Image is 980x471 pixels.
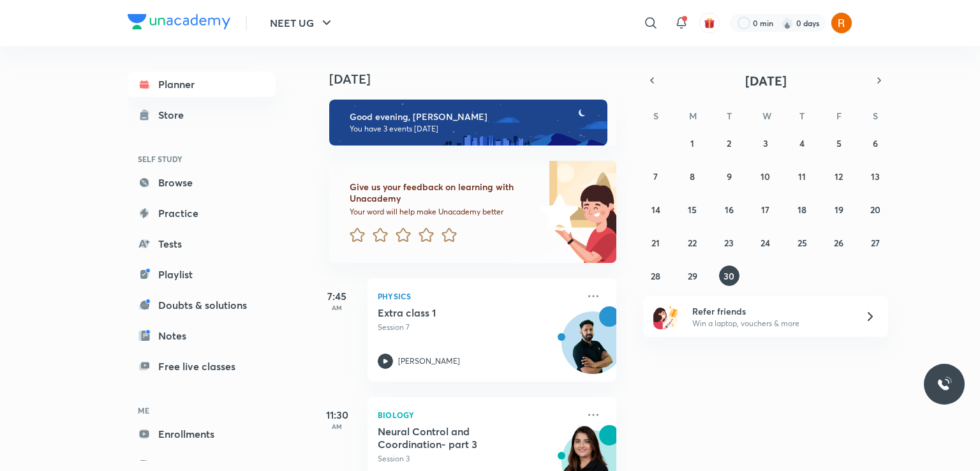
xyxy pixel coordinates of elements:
abbr: September 7, 2025 [653,170,658,183]
p: Biology [378,407,578,422]
button: avatar [699,13,720,33]
abbr: September 30, 2025 [724,270,734,282]
abbr: September 18, 2025 [798,204,806,216]
p: Physics [378,288,578,304]
button: September 28, 2025 [646,265,666,286]
a: Notes [128,323,276,348]
a: Free live classes [128,354,276,379]
abbr: September 13, 2025 [871,170,880,183]
abbr: September 2, 2025 [727,137,731,149]
abbr: Thursday [799,110,805,122]
img: feedback_image [497,161,616,263]
button: September 29, 2025 [682,265,702,286]
button: September 10, 2025 [755,166,776,186]
p: Your word will help make Unacademy better [350,207,536,217]
abbr: September 20, 2025 [870,204,880,216]
h6: SELF STUDY [128,148,276,170]
a: Tests [128,231,276,257]
p: Session 7 [378,322,578,333]
button: September 23, 2025 [719,232,739,253]
button: September 27, 2025 [865,232,886,253]
abbr: September 25, 2025 [798,237,807,249]
button: September 30, 2025 [719,265,739,286]
a: Planner [128,71,276,97]
button: September 13, 2025 [865,166,886,186]
abbr: September 26, 2025 [834,237,843,249]
abbr: September 6, 2025 [873,137,878,149]
button: September 7, 2025 [646,166,666,186]
abbr: Sunday [653,110,658,122]
button: September 12, 2025 [829,166,849,186]
button: September 21, 2025 [646,232,666,253]
button: September 19, 2025 [829,199,849,220]
p: Session 3 [378,453,578,465]
abbr: September 11, 2025 [798,170,806,183]
img: avatar [704,17,715,29]
a: Doubts & solutions [128,292,276,318]
h4: [DATE] [329,71,629,87]
abbr: September 27, 2025 [871,237,880,249]
abbr: Saturday [873,110,878,122]
p: AM [311,304,362,311]
button: September 20, 2025 [865,199,886,220]
h5: Neural Control and Coordination- part 3 [378,425,537,451]
button: September 24, 2025 [755,232,776,253]
button: September 6, 2025 [865,133,886,153]
div: Store [158,107,191,123]
a: Enrollments [128,421,276,447]
img: referral [653,304,679,329]
button: September 18, 2025 [792,199,812,220]
p: AM [311,422,362,430]
a: Browse [128,170,276,195]
abbr: September 12, 2025 [835,170,843,183]
abbr: September 9, 2025 [727,170,732,183]
button: NEET UG [262,10,342,36]
h6: Good evening, [PERSON_NAME] [350,111,596,123]
button: September 8, 2025 [682,166,702,186]
abbr: Friday [836,110,842,122]
img: evening [329,100,607,146]
button: September 3, 2025 [755,133,776,153]
button: September 5, 2025 [829,133,849,153]
button: [DATE] [661,71,870,89]
img: streak [781,17,794,29]
a: Store [128,102,276,128]
abbr: September 23, 2025 [724,237,734,249]
a: Company Logo [128,14,230,33]
img: ttu [937,377,952,392]
p: You have 3 events [DATE] [350,124,596,134]
h6: ME [128,400,276,421]
a: Practice [128,200,276,226]
button: September 25, 2025 [792,232,812,253]
abbr: September 21, 2025 [651,237,660,249]
h5: 7:45 [311,288,362,304]
abbr: September 17, 2025 [761,204,769,216]
abbr: September 28, 2025 [651,270,660,282]
abbr: September 8, 2025 [690,170,695,183]
abbr: September 14, 2025 [651,204,660,216]
button: September 15, 2025 [682,199,702,220]
h6: Refer friends [692,304,849,318]
button: September 22, 2025 [682,232,702,253]
button: September 26, 2025 [829,232,849,253]
span: [DATE] [745,72,787,89]
abbr: September 29, 2025 [688,270,697,282]
abbr: September 3, 2025 [763,137,768,149]
abbr: September 24, 2025 [761,237,770,249]
p: Win a laptop, vouchers & more [692,318,849,329]
abbr: Monday [689,110,697,122]
a: Playlist [128,262,276,287]
img: Company Logo [128,14,230,29]
abbr: September 4, 2025 [799,137,805,149]
abbr: Wednesday [762,110,771,122]
button: September 4, 2025 [792,133,812,153]
h5: Extra class 1 [378,306,537,319]
button: September 1, 2025 [682,133,702,153]
button: September 2, 2025 [719,133,739,153]
abbr: September 15, 2025 [688,204,697,216]
button: September 16, 2025 [719,199,739,220]
abbr: Tuesday [727,110,732,122]
img: Avatar [562,318,623,380]
p: [PERSON_NAME] [398,355,460,367]
button: September 17, 2025 [755,199,776,220]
